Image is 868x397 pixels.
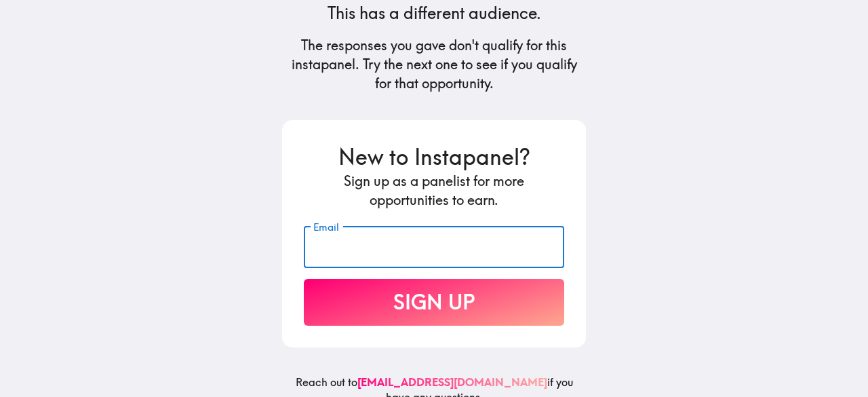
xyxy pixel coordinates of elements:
label: Email [313,220,339,235]
h5: The responses you gave don't qualify for this instapanel. Try the next one to see if you qualify ... [282,36,586,93]
button: Sign Up [304,279,564,326]
h4: This has a different audience. [328,2,541,25]
h3: New to Instapanel? [304,142,564,172]
a: [EMAIL_ADDRESS][DOMAIN_NAME] [357,375,547,389]
h5: Sign up as a panelist for more opportunities to earn. [304,172,564,210]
